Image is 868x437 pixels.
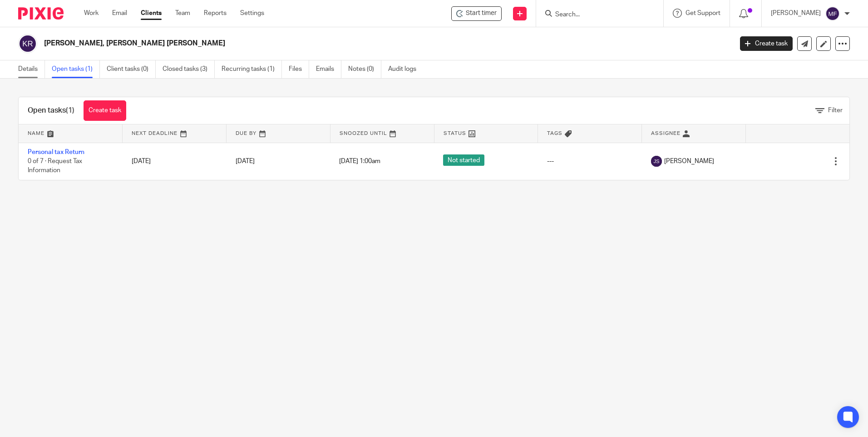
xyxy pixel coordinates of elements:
[175,9,190,18] a: Team
[686,10,720,16] span: Get Support
[289,60,309,78] a: Files
[107,60,156,78] a: Client tasks (0)
[444,131,466,136] span: Status
[204,9,227,18] a: Reports
[340,131,387,136] span: Snoozed Until
[123,143,227,180] td: [DATE]
[141,9,162,18] a: Clients
[828,107,843,114] span: Filter
[651,156,662,167] img: svg%3E
[240,9,264,18] a: Settings
[28,158,82,174] span: 0 of 7 · Request Tax Information
[547,131,562,136] span: Tags
[740,36,793,51] a: Create task
[112,9,127,18] a: Email
[771,9,821,18] p: [PERSON_NAME]
[18,60,45,78] a: Details
[44,39,590,48] h2: [PERSON_NAME], [PERSON_NAME] [PERSON_NAME]
[316,60,341,78] a: Emails
[388,60,423,78] a: Audit logs
[84,9,99,18] a: Work
[66,107,74,114] span: (1)
[825,6,840,21] img: svg%3E
[236,158,255,164] span: [DATE]
[339,158,380,164] span: [DATE] 1:00am
[466,9,497,18] span: Start timer
[547,157,633,166] div: ---
[554,11,636,19] input: Search
[348,60,381,78] a: Notes (0)
[18,7,64,20] img: Pixie
[18,34,37,53] img: svg%3E
[664,157,714,166] span: [PERSON_NAME]
[163,60,215,78] a: Closed tasks (3)
[52,60,100,78] a: Open tasks (1)
[84,100,126,121] a: Create task
[28,106,74,115] h1: Open tasks
[28,149,84,155] a: Personal tax Return
[451,6,502,21] div: Kotzinger, Sonja Rebekka
[443,154,484,166] span: Not started
[222,60,282,78] a: Recurring tasks (1)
